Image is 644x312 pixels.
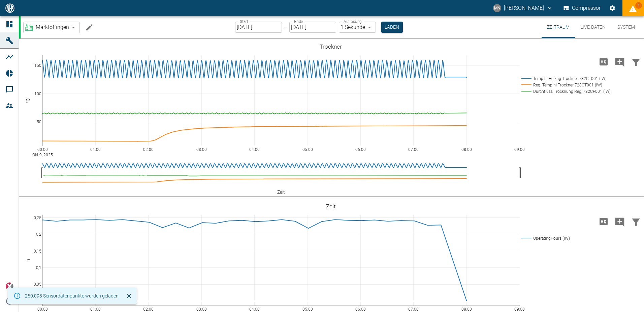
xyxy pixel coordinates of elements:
[595,218,612,224] span: Hohe Auflösung
[635,2,642,9] span: 1
[284,23,287,31] p: –
[25,290,119,302] div: 250.093 Sensordatenpunkte wurden geladen
[493,4,501,12] div: MN
[5,3,15,12] img: logo
[611,16,641,38] button: System
[25,23,69,31] a: Marktoffingen
[339,22,376,33] div: 1 Sekunde
[612,53,628,71] button: Kommentar hinzufügen
[344,19,362,24] label: Auflösung
[595,58,612,64] span: Hohe Auflösung
[628,213,644,230] button: Daten filtern
[562,2,602,14] button: Compressor
[575,16,611,38] button: Live-Daten
[83,21,96,34] button: Machine bearbeiten
[289,22,336,33] input: DD.MM.YYYY
[628,53,644,71] button: Daten filtern
[124,291,134,301] button: Schließen
[235,22,282,33] input: DD.MM.YYYY
[381,22,403,33] button: Laden
[606,2,618,14] button: Einstellungen
[542,16,575,38] button: Zeitraum
[294,19,303,24] label: Ende
[5,282,13,290] img: Xplore Logo
[36,23,69,31] span: Marktoffingen
[492,2,554,14] button: neumann@arcanum-energy.de
[612,213,628,230] button: Kommentar hinzufügen
[240,19,248,24] label: Start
